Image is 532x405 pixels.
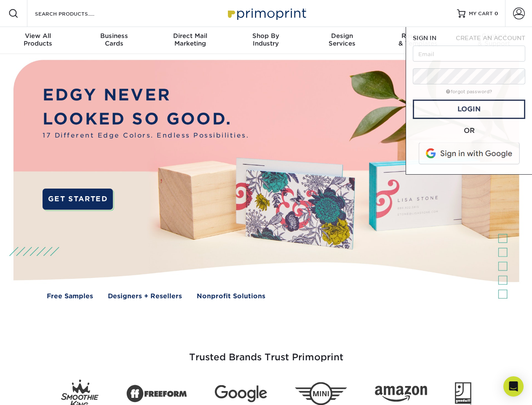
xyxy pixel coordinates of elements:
[76,27,152,54] a: BusinessCards
[413,35,436,41] span: SIGN IN
[228,32,304,47] div: Industry
[413,126,525,136] div: OR
[375,386,427,402] img: Amazon
[304,27,380,54] a: DesignServices
[413,46,525,62] input: Email
[224,4,308,22] img: Primoprint
[380,32,456,40] span: Resources
[20,332,513,373] h3: Trusted Brands Trust Primoprint
[380,32,456,47] div: & Templates
[413,100,525,119] a: Login
[108,292,182,301] a: Designers + Resellers
[304,32,380,40] span: Design
[503,376,524,397] div: Open Intercom Messenger
[34,8,116,19] input: SEARCH PRODUCTS.....
[228,32,304,40] span: Shop By
[152,32,228,40] span: Direct Mail
[76,32,152,40] span: Business
[152,32,228,47] div: Marketing
[152,27,228,54] a: Direct MailMarketing
[446,89,492,94] a: forgot password?
[455,382,471,405] img: Goodwill
[76,32,152,47] div: Cards
[215,385,267,402] img: Google
[228,27,304,54] a: Shop ByIndustry
[495,11,498,16] span: 0
[456,35,525,41] span: CREATE AN ACCOUNT
[469,10,493,17] span: MY CART
[47,292,93,301] a: Free Samples
[43,189,113,210] a: GET STARTED
[43,83,249,107] p: EDGY NEVER
[304,32,380,47] div: Services
[197,292,265,301] a: Nonprofit Solutions
[380,27,456,54] a: Resources& Templates
[43,131,249,140] span: 17 Different Edge Colors. Endless Possibilities.
[43,107,249,131] p: LOOKED SO GOOD.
